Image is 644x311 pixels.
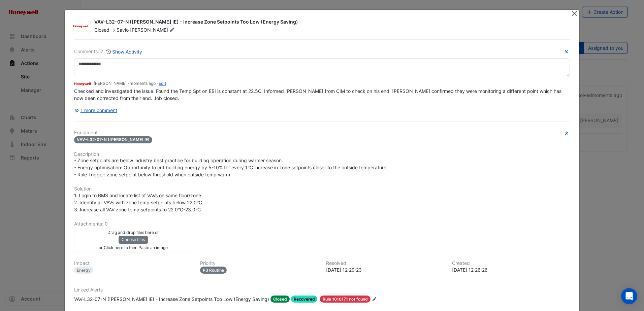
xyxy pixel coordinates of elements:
[74,88,563,101] span: Checked and investigated the issue. Found the Temp Spt on EBI is constant at 22.5C. Informed [PER...
[74,193,202,212] span: 1. Login to BMS and locate list of VAVs on same floor/zone 2. Identify all VAVs with zone temp se...
[73,23,89,30] img: Honeywell
[74,151,570,157] h6: Description
[571,10,578,17] button: Close
[117,27,129,33] span: Savio
[200,267,227,274] div: P3 Routine
[452,266,570,273] div: [DATE] 12:26:26
[291,296,318,303] span: Recovered
[74,80,91,88] img: Honeywell
[372,297,377,302] fa-icon: Edit Linked Alerts
[94,27,109,33] span: Closed
[130,81,156,86] span: 2025-09-10 12:29:06
[74,130,570,136] h6: Equipment
[452,261,570,266] h6: Created
[74,136,152,143] span: VAV-L32-07-N ([PERSON_NAME] IE)
[320,296,371,303] span: Rule 1010171 not found
[94,19,563,27] div: VAV-L32-07-N ([PERSON_NAME] IE) - Increase Zone Setpoints Too Low (Energy Saving)
[74,261,192,266] h6: Impact
[111,27,115,33] span: ->
[74,48,142,56] div: Comments: 2
[99,245,168,250] small: or Click here to then Paste an image
[74,158,388,177] span: - Zone setpoints are below industry best practice for building operation during warmer season. - ...
[74,267,93,274] div: Energy
[74,296,269,303] div: VAV-L32-07-N ([PERSON_NAME] IE) - Increase Zone Setpoints Too Low (Energy Saving)
[74,221,570,227] h6: Attachments: 0
[159,81,166,86] a: Edit
[270,296,290,303] span: Closed
[200,261,318,266] h6: Priority
[107,230,159,235] small: Drag and drop files here or
[74,186,570,192] h6: Solution
[130,27,176,33] span: [PERSON_NAME]
[74,287,570,293] h6: Linked Alerts
[106,48,142,56] button: Show Activity
[119,236,148,243] button: Choose files
[74,104,118,116] button: 1 more comment
[621,288,637,304] div: Open Intercom Messenger
[326,261,444,266] h6: Resolved
[94,80,166,87] small: [PERSON_NAME] - -
[326,266,444,273] div: [DATE] 12:29:23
